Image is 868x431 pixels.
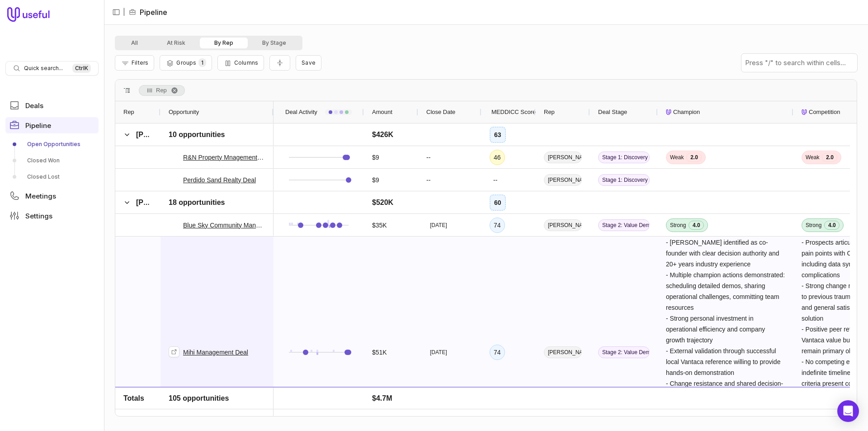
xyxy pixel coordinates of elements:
button: Collapse all rows [269,55,290,71]
time: [DATE] [430,222,447,229]
a: Settings [5,208,99,224]
span: [PERSON_NAME] [544,346,582,358]
span: Groups [176,59,196,66]
span: - [PERSON_NAME] identified as co-founder with clear decision authority and 20+ years industry exp... [666,239,787,409]
span: Quick search... [24,65,63,72]
button: Columns [217,55,264,71]
span: Rep [544,107,555,118]
span: Filters [132,59,148,66]
a: Deals [5,97,99,114]
span: 18 opportunities [169,197,225,208]
span: Stage 2: Value Demonstration [598,346,650,358]
span: Columns [234,59,258,66]
kbd: Ctrl K [72,64,91,73]
button: By Rep [200,38,248,48]
div: -- [490,173,501,187]
span: Stage 1: Discovery [598,152,650,163]
a: Blue Sky Community Management, LLC Deal [183,220,265,231]
span: $9 [372,152,379,163]
span: [PERSON_NAME] [544,174,582,186]
span: [PERSON_NAME] [544,219,582,231]
div: 74 [490,345,505,360]
li: Pipeline [129,7,167,18]
span: 2.0 [822,153,837,162]
span: Rep. Press ENTER to sort. Press DELETE to remove [139,85,185,96]
span: 4.0 [689,221,704,230]
a: Closed Lost [5,170,99,184]
a: Closed Won [5,153,99,168]
span: [PERSON_NAME] [136,199,197,206]
button: Filter Pipeline [115,55,154,71]
span: $426K [372,129,393,140]
div: 63 [490,127,506,143]
button: By Stage [248,38,301,48]
span: Champion [673,107,700,118]
span: $51K [372,347,387,358]
span: Rep [123,107,134,118]
span: Save [302,59,316,66]
a: Pipeline [5,117,99,133]
span: Deal Stage [598,107,627,118]
div: 60 [490,194,506,211]
span: 10 opportunities [169,129,225,140]
span: Settings [25,213,52,219]
span: Stage 2: Value Demonstration [598,219,650,231]
span: Deals [25,102,43,109]
span: [PERSON_NAME] [136,131,197,138]
input: Press "/" to search within cells... [741,54,857,72]
div: Row Groups [139,85,185,96]
span: Strong [806,222,821,229]
button: Group Pipeline [160,55,212,71]
button: Collapse sidebar [109,5,123,19]
div: Pipeline submenu [5,137,99,184]
button: Create a new saved view [296,55,321,71]
span: Competition [809,107,840,118]
span: Rep [156,85,167,96]
button: At Risk [152,38,200,48]
span: 2.0 [686,153,702,162]
span: $35K [372,220,387,231]
span: Close Date [426,107,455,118]
div: MEDDICC Score [490,101,528,123]
a: Mihi Management Deal [183,347,248,358]
div: -- [418,169,481,191]
div: Champion [666,101,785,123]
div: 74 [490,218,505,233]
span: Meetings [25,193,56,199]
span: Amount [372,107,392,118]
span: Strong [670,222,686,229]
span: Stage 1: Discovery [598,174,650,186]
div: -- [418,146,481,168]
span: Weak [806,154,819,161]
span: $9 [372,175,379,185]
span: Weak [670,154,684,161]
div: Open Intercom Messenger [837,400,859,422]
span: 4.0 [824,221,840,230]
span: Deal Activity [285,107,317,118]
span: Pipeline [25,122,51,129]
span: $520K [372,197,393,208]
span: 1 [198,58,206,67]
span: [PERSON_NAME] [544,152,582,163]
span: Opportunity [169,107,199,118]
a: R&N Property Mnagement Deal [183,152,265,163]
button: All [117,38,152,48]
a: Open Opportunities [5,137,99,152]
a: Meetings [5,188,99,204]
span: MEDDICC Score [491,107,536,118]
a: Perdido Sand Realty Deal [183,175,256,185]
time: [DATE] [430,349,447,356]
span: | [123,7,125,18]
div: 46 [490,150,505,165]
